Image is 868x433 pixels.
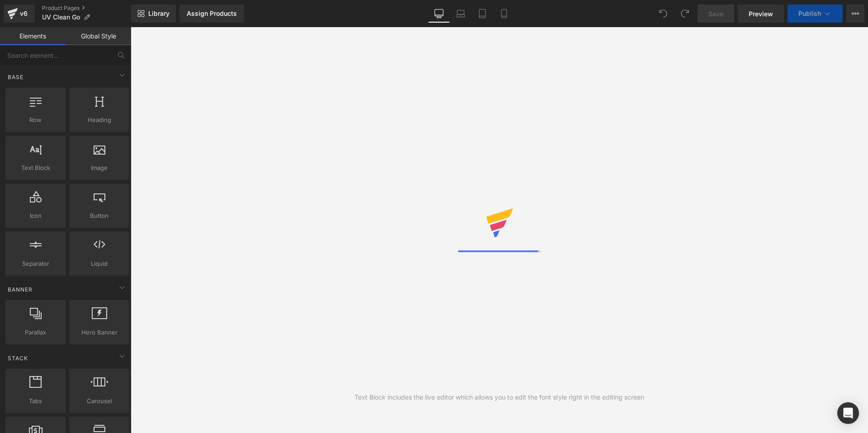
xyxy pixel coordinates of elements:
span: Stack [7,354,29,362]
a: Global Style [66,27,131,45]
span: Publish [798,10,821,17]
a: Preview [738,5,784,23]
div: Open Intercom Messenger [837,402,859,424]
span: Hero Banner [72,328,127,337]
a: Desktop [428,5,450,23]
button: Redo [676,5,694,23]
div: v6 [18,8,29,19]
span: Carousel [72,396,127,406]
span: Separator [8,259,63,268]
span: Banner [7,285,33,294]
span: Text Block [8,163,63,173]
span: UV Clean Go [42,14,80,21]
span: Row [8,115,63,125]
span: Image [72,163,127,173]
a: Laptop [450,5,472,23]
span: Heading [72,115,127,125]
a: New Library [131,5,176,23]
span: Base [7,73,24,81]
span: Parallax [8,328,63,337]
a: Tablet [472,5,493,23]
button: Undo [654,5,672,23]
span: Button [72,211,127,221]
a: v6 [4,5,35,23]
button: More [846,5,864,23]
a: Product Pages [42,5,131,12]
span: Liquid [72,259,127,268]
span: Icon [8,211,63,221]
div: Text Block includes the live editor which allows you to edit the font style right in the editing ... [354,392,644,402]
span: Save [708,9,723,19]
div: Assign Products [187,10,237,17]
span: Preview [749,9,773,19]
button: Publish [788,5,843,23]
span: Tabs [8,396,63,406]
span: Library [148,9,170,18]
a: Mobile [493,5,515,23]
